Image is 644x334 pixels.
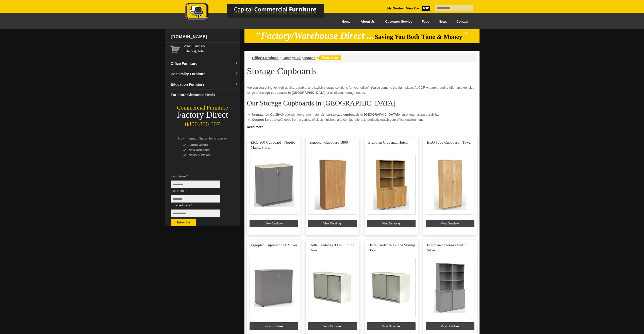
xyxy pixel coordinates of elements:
p: Are you searching for high-quality, durable, and stylish storage solutions for your office? You’v... [247,85,477,95]
div: 0800 800 507 [165,118,240,128]
input: Last Name * [171,195,220,203]
strong: Custom Solutions: [252,118,280,122]
a: About Us [355,16,379,27]
a: Furniture Clearance Deals [169,90,240,100]
li: › [280,55,281,60]
strong: Unmatched Quality: [252,113,282,116]
h1: Storage Cupboards [247,66,477,76]
a: Click to read more [244,123,480,130]
div: [DOMAIN_NAME] [169,29,240,44]
span: 0 [422,6,430,11]
img: return to [316,55,341,60]
strong: storage cupboards in [GEOGRAPHIC_DATA] [331,113,398,116]
li: Our customer service team is right here in [GEOGRAPHIC_DATA] to assist you with any queries or co... [252,122,472,127]
span: Saving You Both Time & Money [375,33,462,40]
a: Office Furniture [252,56,279,60]
img: dropdown [235,62,238,65]
em: "Factory/Warehouse Direct ... [255,31,374,41]
a: My Quotes [387,7,404,10]
div: Latest Offers [182,142,230,147]
li: Choose from a variety of sizes, finishes, and configurations to perfectly match your office envir... [252,117,472,122]
span: First Name * [171,174,228,179]
img: Capital Commercial Furniture Logo [171,3,349,21]
span: Subscribe to receive: [199,137,227,140]
strong: View Cart [406,7,430,10]
a: Office Furnituredropdown [169,58,240,69]
input: First Name * [171,180,220,188]
a: News [434,16,452,27]
span: Email Address * [171,203,228,208]
input: Email Address * [171,209,220,217]
h2: Our Storage Cupboards in [GEOGRAPHIC_DATA] [247,99,477,107]
a: View Cart0 [405,7,430,10]
a: Hospitality Furnituredropdown [169,69,240,79]
a: Education Furnituredropdown [169,79,240,90]
strong: NZ-Based Support: [252,123,281,127]
img: dropdown [235,72,238,75]
button: Subscribe [171,219,196,226]
em: " [463,31,468,41]
a: Customer Service [379,16,417,27]
div: News & Views [182,153,230,158]
span: Stay Informed [178,137,197,140]
a: Storage Cupboards [283,56,316,60]
div: Commercial Furniture [165,104,240,111]
div: Factory Direct [165,111,240,118]
span: Last Name * [171,188,228,193]
a: Contact [452,16,473,27]
img: dropdown [235,83,238,86]
strong: storage cupboards in [GEOGRAPHIC_DATA] [258,91,325,95]
a: Capital Commercial Furniture Logo [171,3,349,23]
div: New Releases [182,147,230,153]
li: Made with top-grade materials, our ensure long-lasting durability. [252,112,472,117]
a: View Summary [184,44,238,49]
a: Faqs [417,16,434,27]
span: 0 item(s), Total: [184,44,238,53]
